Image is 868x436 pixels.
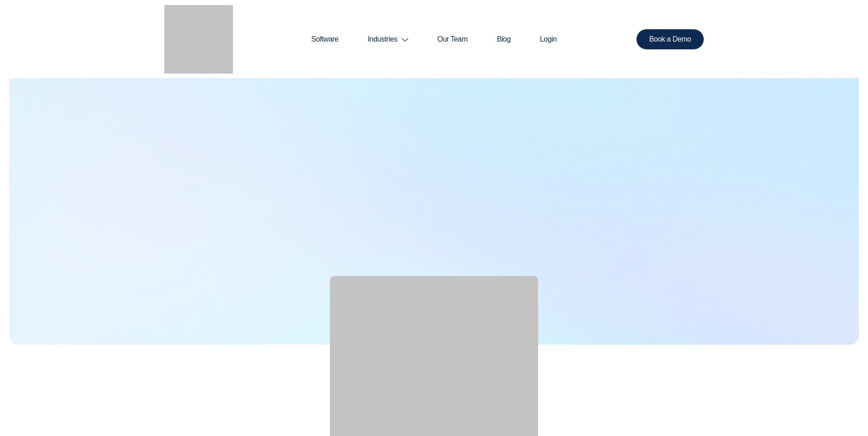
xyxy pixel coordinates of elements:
[353,17,423,61] a: Industries
[649,36,691,43] span: Book a Demo
[525,17,571,61] a: Login
[297,17,353,61] a: Software
[482,17,525,61] a: Blog
[636,29,704,49] a: Book a Demo
[423,17,482,61] a: Our Team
